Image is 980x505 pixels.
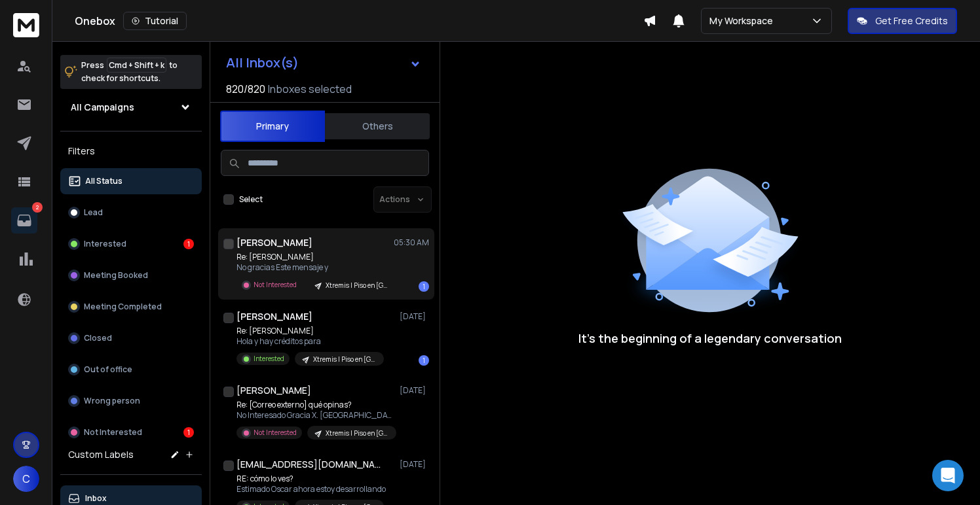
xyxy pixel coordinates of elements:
p: Hola y hay créditos para [236,336,384,347]
p: Not Interested [254,280,297,290]
p: All Status [85,176,122,186]
button: Lead [60,200,202,226]
button: All Inbox(s) [216,50,432,76]
p: 05:30 AM [394,237,429,248]
p: Not Interested [84,427,142,438]
p: [DATE] [400,459,429,470]
p: Interested [254,354,284,364]
button: Others [325,112,430,141]
div: Onebox [75,12,643,30]
p: RE: cómo lo ves? [236,474,386,484]
button: C [13,466,39,492]
span: 820 / 820 [226,81,265,97]
h1: [PERSON_NAME] [236,384,311,397]
h1: [EMAIL_ADDRESS][DOMAIN_NAME] [236,458,381,471]
button: All Campaigns [60,94,202,120]
h1: [PERSON_NAME] [236,310,312,323]
p: Re: [PERSON_NAME] [236,252,394,262]
p: Wrong person [84,396,140,406]
p: [DATE] [400,385,429,396]
label: Select [239,194,263,205]
button: Out of office [60,357,202,383]
button: Meeting Completed [60,294,202,320]
h3: Custom Labels [68,448,134,461]
button: Primary [220,111,325,142]
button: Closed [60,325,202,351]
div: Open Intercom Messenger [932,460,964,491]
a: 2 [11,207,37,234]
button: Wrong person [60,388,202,414]
p: Meeting Completed [84,302,162,312]
h3: Inboxes selected [268,81,352,97]
button: Interested1 [60,231,202,257]
button: Not Interested1 [60,419,202,445]
p: Press to check for shortcuts. [81,59,178,85]
h1: All Campaigns [71,101,134,114]
p: Inbox [85,493,107,504]
p: Re: [Correo externo] qué opinas? [236,400,394,410]
p: Xtremis | Piso en [GEOGRAPHIC_DATA] #1 | [GEOGRAPHIC_DATA] [326,428,388,438]
span: Cmd + Shift + k [107,58,166,73]
p: Interested [84,239,126,249]
button: Tutorial [123,12,187,30]
div: 1 [419,281,429,292]
p: Estimado Oscar ahora estoy desarrollando [236,484,386,495]
p: 2 [32,202,43,213]
button: Meeting Booked [60,262,202,288]
button: All Status [60,168,202,194]
div: 1 [183,427,194,438]
div: 1 [419,355,429,366]
p: Lead [84,207,103,218]
p: Closed [84,333,112,343]
div: 1 [183,239,194,249]
h3: Filters [60,142,202,160]
p: My Workspace [709,14,778,27]
p: No Interesado Gracia X. [GEOGRAPHIC_DATA] [236,410,394,421]
p: It’s the beginning of a legendary conversation [578,329,842,347]
h1: All Inbox(s) [226,56,299,69]
p: Not Interested [254,428,297,438]
h1: [PERSON_NAME] [236,236,312,249]
p: [DATE] [400,311,429,322]
p: Out of office [84,364,132,375]
p: No gracias Este mensaje y [236,262,394,273]
p: Xtremis | Piso en [GEOGRAPHIC_DATA] #1 | Latam [326,281,388,290]
p: Re: [PERSON_NAME] [236,326,384,336]
p: Meeting Booked [84,270,148,281]
button: Get Free Credits [848,8,957,34]
p: Get Free Credits [875,14,948,27]
p: Xtremis | Piso en [GEOGRAPHIC_DATA] #1 | Latam [313,355,376,364]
